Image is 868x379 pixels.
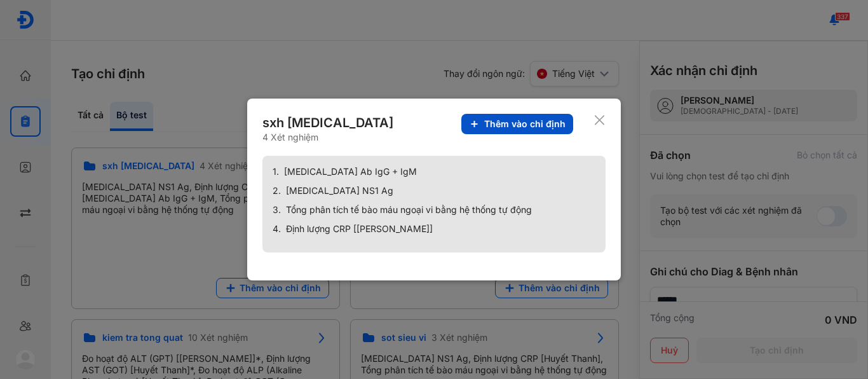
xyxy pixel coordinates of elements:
[284,166,417,177] span: [MEDICAL_DATA] Ab IgG + IgM
[286,223,433,235] span: Định lượng CRP [[PERSON_NAME]]
[273,185,281,196] span: 2.
[262,114,396,132] div: sxh [MEDICAL_DATA]
[484,118,566,130] span: Thêm vào chỉ định
[262,132,396,143] div: 4 Xét nghiệm
[286,185,393,196] span: [MEDICAL_DATA] NS1 Ag
[286,204,532,216] span: Tổng phân tích tế bào máu ngoại vi bằng hệ thống tự động
[273,223,281,235] span: 4.
[273,166,279,177] span: 1.
[461,114,573,134] button: Thêm vào chỉ định
[273,204,281,216] span: 3.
